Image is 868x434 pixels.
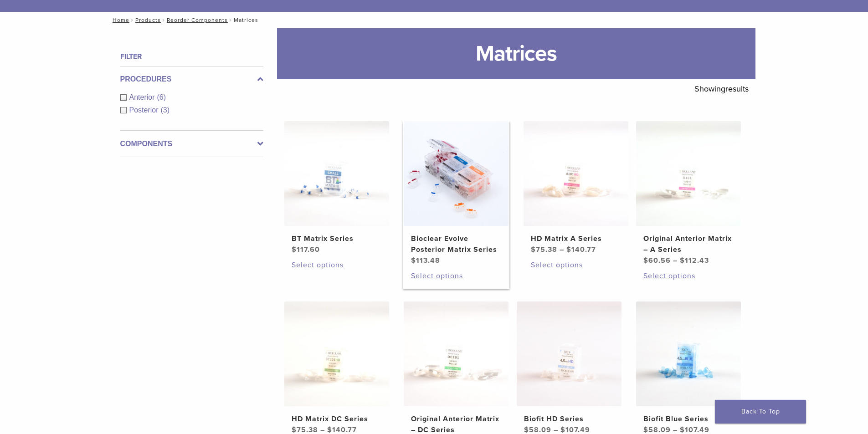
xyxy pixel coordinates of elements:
[292,414,382,424] h2: HD Matrix DC Series
[643,256,648,265] span: $
[673,256,678,265] span: –
[292,245,297,254] span: $
[157,93,166,101] span: (6)
[517,301,621,406] img: Biofit HD Series
[643,233,734,255] h2: Original Anterior Matrix – A Series
[636,121,741,226] img: Original Anterior Matrix - A Series
[284,301,389,406] img: HD Matrix DC Series
[129,106,161,114] span: Posterior
[284,121,389,226] img: BT Matrix Series
[292,245,320,254] bdi: 117.60
[161,18,167,22] span: /
[643,256,671,265] bdi: 60.56
[566,245,571,254] span: $
[411,271,501,281] a: Select options for “Bioclear Evolve Posterior Matrix Series”
[411,233,501,255] h2: Bioclear Evolve Posterior Matrix Series
[129,93,157,101] span: Anterior
[228,18,234,22] span: /
[161,106,170,114] span: (3)
[404,121,508,226] img: Bioclear Evolve Posterior Matrix Series
[643,271,734,281] a: Select options for “Original Anterior Matrix - A Series”
[643,414,734,424] h2: Biofit Blue Series
[531,260,621,271] a: Select options for “HD Matrix A Series”
[110,17,129,23] a: Home
[411,256,416,265] span: $
[636,301,741,406] img: Biofit Blue Series
[120,138,263,149] label: Components
[404,301,508,406] img: Original Anterior Matrix - DC Series
[694,79,749,98] p: Showing results
[120,74,263,85] label: Procedures
[524,121,628,226] img: HD Matrix A Series
[120,51,263,62] h4: Filter
[560,245,564,254] span: –
[523,121,629,255] a: HD Matrix A SeriesHD Matrix A Series
[403,121,509,266] a: Bioclear Evolve Posterior Matrix SeriesBioclear Evolve Posterior Matrix Series $113.48
[129,18,135,22] span: /
[277,28,755,79] h1: Matrices
[106,12,762,28] nav: Matrices
[411,256,440,265] bdi: 113.48
[167,17,228,23] a: Reorder Components
[292,260,382,271] a: Select options for “BT Matrix Series”
[531,233,621,244] h2: HD Matrix A Series
[531,245,536,254] span: $
[566,245,596,254] bdi: 140.77
[680,256,709,265] bdi: 112.43
[715,400,806,424] a: Back To Top
[135,17,161,23] a: Products
[531,245,557,254] bdi: 75.38
[524,414,614,424] h2: Biofit HD Series
[292,233,382,244] h2: BT Matrix Series
[284,121,390,255] a: BT Matrix SeriesBT Matrix Series $117.60
[680,256,685,265] span: $
[636,121,742,266] a: Original Anterior Matrix - A SeriesOriginal Anterior Matrix – A Series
